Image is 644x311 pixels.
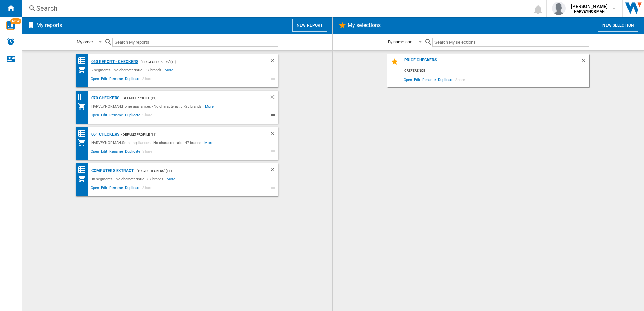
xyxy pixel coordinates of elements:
[90,112,100,120] span: Open
[402,75,413,84] span: Open
[78,139,90,147] div: My Assortment
[205,102,215,110] span: More
[90,167,134,175] div: Computers extract
[100,76,108,84] span: Edit
[78,166,90,174] div: Price Matrix
[598,19,638,32] button: New selection
[90,185,100,193] span: Open
[119,94,256,102] div: - Default profile (11)
[100,148,108,157] span: Edit
[7,38,15,46] img: alerts-logo.svg
[141,148,153,157] span: Share
[78,102,90,110] div: My Assortment
[581,58,589,67] div: Delete
[35,19,63,32] h2: My reports
[90,66,165,74] div: 2 segments - No characteristic - 37 brands
[402,67,589,75] div: 0 reference
[77,39,93,44] div: My order
[90,76,100,84] span: Open
[10,18,21,24] span: NEW
[346,19,382,32] h2: My selections
[388,39,413,44] div: By name asc.
[119,130,256,139] div: - Default profile (11)
[124,185,141,193] span: Duplicate
[141,76,153,84] span: Share
[90,130,120,139] div: 061 Checkers
[78,66,90,74] div: My Assortment
[124,76,141,84] span: Duplicate
[269,94,278,102] div: Delete
[90,148,100,157] span: Open
[78,57,90,65] div: Price Matrix
[78,93,90,101] div: Price Matrix
[454,75,466,84] span: Share
[292,19,327,32] button: New report
[269,167,278,175] div: Delete
[6,21,15,30] img: wise-card.svg
[78,175,90,183] div: My Assortment
[100,185,108,193] span: Edit
[108,185,124,193] span: Rename
[78,129,90,138] div: Price Matrix
[124,148,141,157] span: Duplicate
[108,76,124,84] span: Rename
[574,9,605,14] b: HARVEYNORMAN
[413,75,421,84] span: Edit
[437,75,454,84] span: Duplicate
[124,112,141,120] span: Duplicate
[108,148,124,157] span: Rename
[269,130,278,139] div: Delete
[141,112,153,120] span: Share
[90,175,167,183] div: 18 segments - No characteristic - 87 brands
[90,102,205,110] div: HARVEYNORMAN:Home appliances - No characteristic - 25 brands
[269,58,278,66] div: Delete
[100,112,108,120] span: Edit
[552,2,566,15] img: profile.jpg
[108,112,124,120] span: Rename
[204,139,214,147] span: More
[90,58,138,66] div: 060 report - Checkers
[432,38,589,47] input: Search My selections
[90,94,120,102] div: 070 Checkers
[90,139,205,147] div: HARVEYNORMAN:Small appliances - No characteristic - 47 brands
[112,38,278,47] input: Search My reports
[138,58,256,66] div: - "PriceCheckers" (11)
[165,66,174,74] span: More
[167,175,176,183] span: More
[134,167,256,175] div: - "PriceCheckers" (11)
[571,3,608,10] span: [PERSON_NAME]
[141,185,153,193] span: Share
[402,58,581,67] div: Price Checkers
[421,75,437,84] span: Rename
[36,4,509,13] div: Search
